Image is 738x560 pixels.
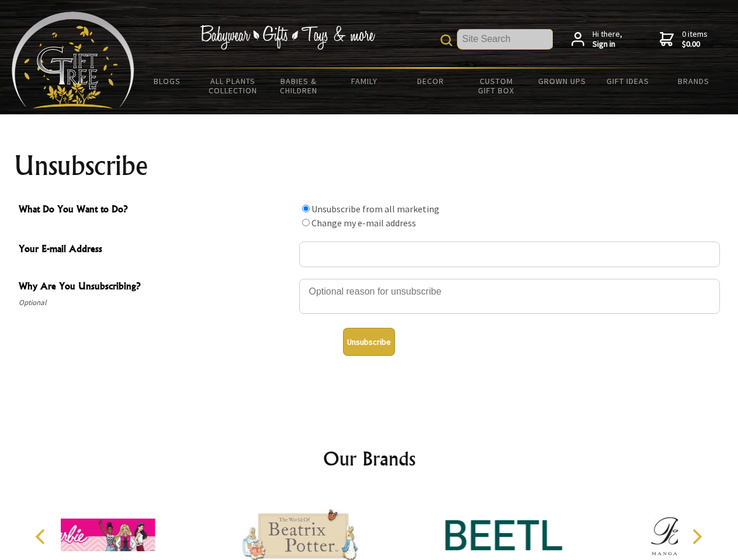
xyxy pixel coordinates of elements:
a: Custom Gift Box [463,69,529,103]
span: Your E-mail Address [19,242,293,258]
button: Unsubscribe [343,328,395,356]
strong: $0.00 [682,39,708,50]
label: Change my e-mail address [311,217,416,229]
h1: Unsubscribe [14,152,725,180]
a: Brands [661,69,727,93]
span: 0 items [682,29,708,50]
span: Hi there, [593,29,622,50]
a: Babies & Children [266,69,332,103]
label: Unsubscribe from all marketing [311,203,439,215]
a: Decor [397,69,463,93]
strong: Sign in [593,39,622,50]
input: What Do You Want to Do? [302,205,310,212]
input: What Do You Want to Do? [302,219,310,226]
a: 0 items$0.00 [660,29,708,50]
input: Site Search [458,29,553,49]
span: What Do You Want to Do? [19,202,293,219]
a: All Plants Collection [200,69,266,103]
h2: Our Brands [23,444,715,473]
a: Gift Ideas [595,69,661,93]
input: Your E-mail Address [299,242,720,267]
a: Family [332,69,398,93]
a: Hi there,Sign in [571,29,622,50]
span: Why Are You Unsubscribing? [19,279,293,296]
span: Optional [19,296,293,310]
a: Grown Ups [529,69,595,93]
a: BLOGS [134,69,200,93]
textarea: Why Are You Unsubscribing? [299,279,720,314]
img: Babywear - Gifts - Toys & more [200,25,375,50]
button: Previous [29,524,55,549]
img: Babyware - Gifts - Toys and more... [12,12,134,108]
button: Next [684,524,709,549]
img: product search [441,34,452,46]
